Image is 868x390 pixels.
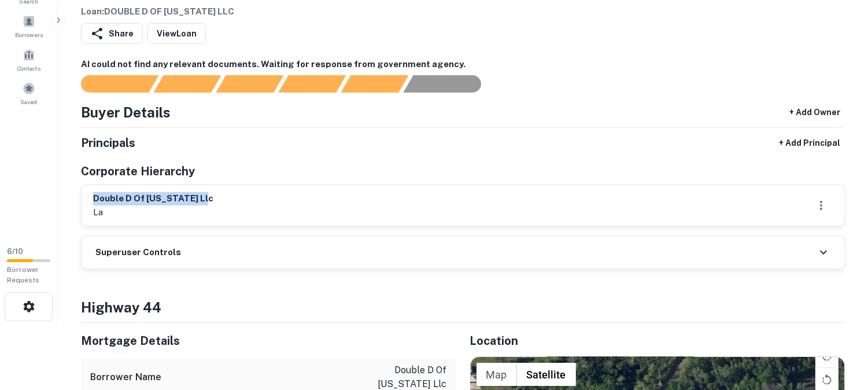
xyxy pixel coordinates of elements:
[774,133,845,153] button: + Add Principal
[147,23,206,44] a: ViewLoan
[15,30,43,39] span: Borrowers
[81,58,845,71] h6: AI could not find any relevant documents. Waiting for response from government agency.
[3,44,54,75] a: Contacts
[81,332,456,349] h5: Mortgage Details
[90,370,161,384] h6: Borrower Name
[404,75,495,93] div: AI fulfillment process complete.
[153,75,221,93] div: Your request is received and processing...
[7,266,39,284] span: Borrower Requests
[17,64,40,73] span: Contacts
[67,75,154,93] div: Sending borrower request to AI...
[81,163,195,180] h5: Corporate Hierarchy
[3,78,54,109] a: Saved
[81,134,135,152] h5: Principals
[93,205,213,219] p: la
[785,102,845,123] button: + Add Owner
[278,75,346,93] div: Principals found, AI now looking for contact information...
[477,363,517,386] button: Show street map
[21,97,38,106] span: Saved
[3,10,54,42] a: Borrowers
[470,332,845,349] h5: Location
[81,5,378,19] h6: Loan : DOUBLE D OF [US_STATE] LLC
[517,363,576,386] button: Show satellite imagery
[93,192,213,205] h6: double d of [US_STATE] llc
[81,297,845,318] h4: highway 44
[95,246,181,259] h6: Superuser Controls
[7,247,23,256] span: 6 / 10
[81,23,143,44] button: Share
[341,75,408,93] div: Principals found, still searching for contact information. This may take time...
[216,75,283,93] div: Documents found, AI parsing details...
[81,102,171,123] h4: Buyer Details
[810,297,868,353] iframe: Chat Widget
